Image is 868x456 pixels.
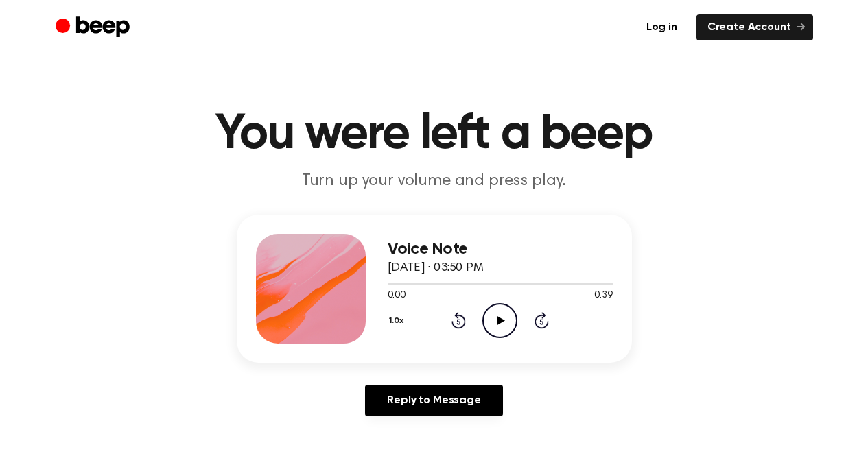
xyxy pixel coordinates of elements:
[171,170,698,193] p: Turn up your volume and press play.
[388,240,613,259] h3: Voice Note
[388,289,406,303] span: 0:00
[388,309,409,333] button: 1.0x
[635,14,688,40] a: Log in
[388,262,484,274] span: [DATE] · 03:50 PM
[83,110,786,159] h1: You were left a beep
[56,14,133,41] a: Beep
[696,14,813,40] a: Create Account
[594,289,612,303] span: 0:39
[365,385,502,416] a: Reply to Message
